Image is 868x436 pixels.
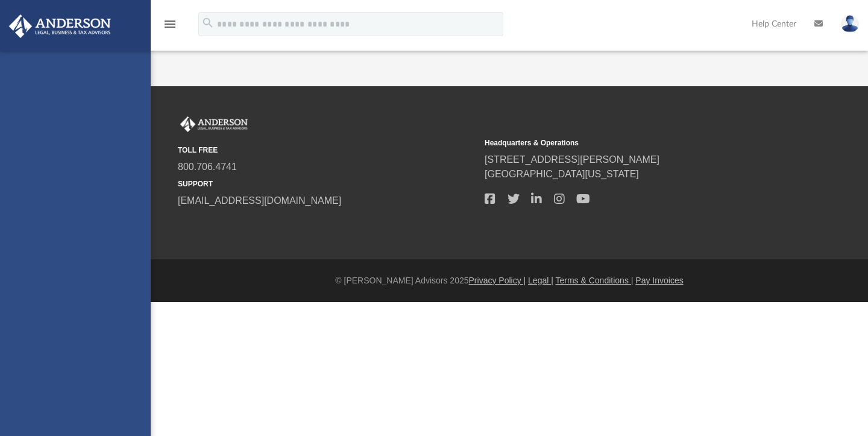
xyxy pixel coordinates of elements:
a: 800.706.4741 [178,162,237,172]
a: [EMAIL_ADDRESS][DOMAIN_NAME] [178,195,341,206]
a: Pay Invoices [635,276,683,285]
img: User Pic [841,15,859,33]
img: Anderson Advisors Platinum Portal [5,14,115,38]
i: search [201,16,215,30]
small: SUPPORT [178,179,476,189]
a: [GEOGRAPHIC_DATA][US_STATE] [485,169,639,179]
a: Legal | [528,276,553,285]
a: [STREET_ADDRESS][PERSON_NAME] [485,154,659,165]
a: Privacy Policy | [469,276,526,285]
img: Anderson Advisors Platinum Portal [178,116,250,132]
i: menu [163,17,177,31]
small: Headquarters & Operations [485,137,783,148]
div: © [PERSON_NAME] Advisors 2025 [151,274,868,287]
small: TOLL FREE [178,145,476,156]
a: Terms & Conditions | [556,276,634,285]
a: menu [163,23,177,31]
